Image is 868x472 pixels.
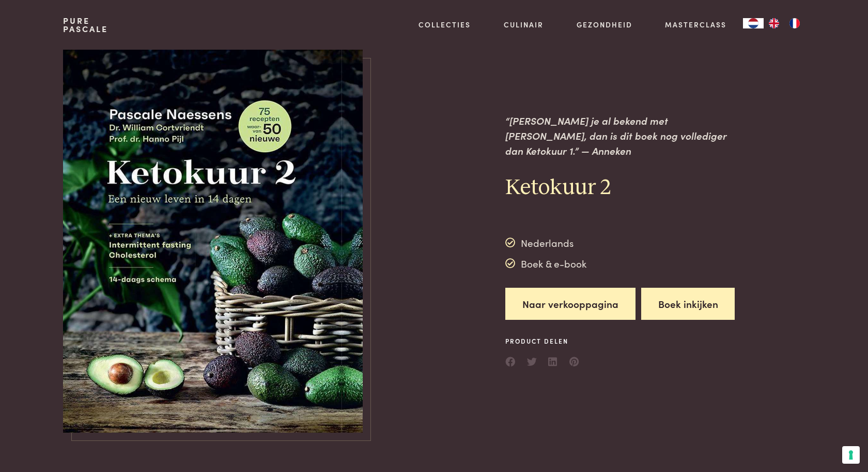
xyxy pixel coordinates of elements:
[63,50,363,433] img: https://admin.purepascale.com/wp-content/uploads/2022/12/pascale-naessens-ketokuur-2.jpeg
[743,18,764,28] a: NL
[784,18,805,28] a: FR
[764,18,784,28] a: EN
[419,19,471,30] a: Collecties
[577,19,632,30] a: Gezondheid
[505,235,586,250] div: Nederlands
[505,336,580,346] span: Product delen
[505,113,742,158] p: “[PERSON_NAME] je al bekend met [PERSON_NAME], dan is dit boek nog vollediger dan Ketokuur 1.” — ...
[641,288,735,320] button: Boek inkijken
[505,256,586,271] div: Boek & e-book
[505,174,742,202] h2: Ketokuur 2
[504,19,544,30] a: Culinair
[842,446,860,464] button: Uw voorkeuren voor toestemming voor trackingtechnologieën
[743,18,764,28] div: Language
[665,19,726,30] a: Masterclass
[743,18,805,28] aside: Language selected: Nederlands
[505,288,636,320] a: Naar verkooppagina
[63,17,108,33] a: PurePascale
[764,18,805,28] ul: Language list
